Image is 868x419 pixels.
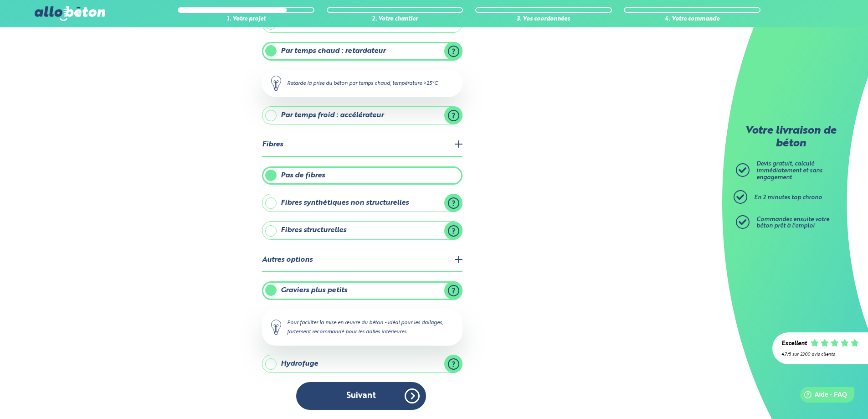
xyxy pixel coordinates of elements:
div: 4. Votre commande [624,16,760,23]
label: Fibres synthétiques non structurelles [262,194,462,212]
label: Fibres structurelles [262,221,462,239]
div: Pour faciliter la mise en œuvre du béton - idéal pour les dallages, fortement recommandé pour les... [262,309,462,346]
div: 1. Votre projet [178,16,314,23]
iframe: Help widget launcher [787,383,858,409]
label: Par temps chaud : retardateur [262,42,462,60]
div: Retarde la prise du béton par temps chaud, température >25°C [262,70,462,97]
legend: Autres options [262,249,462,272]
button: Suivant [296,382,426,410]
img: allobéton [35,6,105,21]
label: Hydrofuge [262,355,462,373]
div: 2. Votre chantier [327,16,463,23]
label: Pas de fibres [262,166,462,185]
div: 3. Vos coordonnées [475,16,612,23]
label: Graviers plus petits [262,281,462,300]
label: Par temps froid : accélérateur [262,106,462,124]
legend: Fibres [262,134,462,157]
